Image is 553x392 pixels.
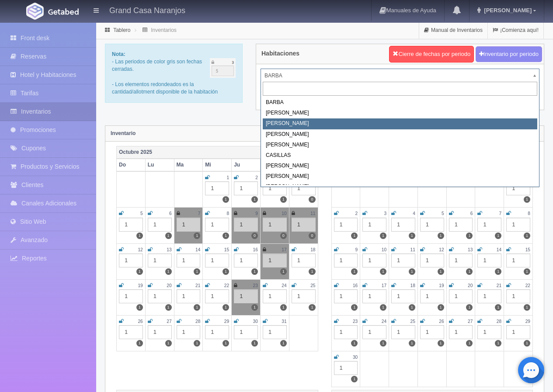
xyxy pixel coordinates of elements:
[263,140,537,150] div: [PERSON_NAME]
[263,108,537,118] div: [PERSON_NAME]
[263,171,537,182] div: [PERSON_NAME]
[263,161,537,171] div: [PERSON_NAME]
[263,150,537,161] div: CASILLAS
[263,118,537,129] div: [PERSON_NAME]
[263,182,537,192] div: [PERSON_NAME]
[263,129,537,140] div: [PERSON_NAME]
[263,97,537,108] div: BARBA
